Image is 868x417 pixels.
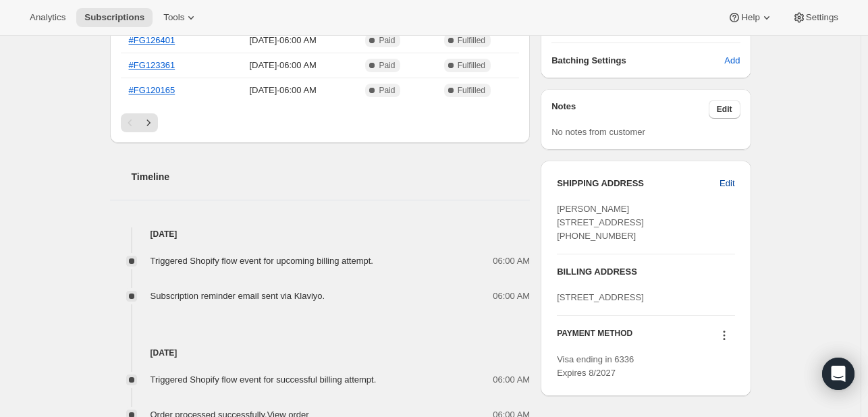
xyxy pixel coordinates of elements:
[557,204,644,241] span: [PERSON_NAME] [STREET_ADDRESS] [PHONE_NUMBER]
[30,12,65,23] span: Analytics
[458,60,485,71] span: Fulfilled
[717,104,732,115] span: Edit
[551,127,645,137] span: No notes from customer
[720,8,781,27] button: Help
[784,8,846,27] button: Settings
[551,54,724,67] h6: Batching Settings
[557,177,720,190] h3: SHIPPING ADDRESS
[151,374,377,385] span: Triggered Shopify flow event for successful billing attempt.
[129,35,175,45] a: #FG126401
[132,170,531,184] h2: Timeline
[155,8,206,27] button: Tools
[121,113,520,132] nav: Pagination
[557,354,634,378] span: Visa ending in 6336 Expires 8/2027
[163,12,184,23] span: Tools
[493,254,530,268] span: 06:00 AM
[223,59,342,72] span: [DATE] · 06:00 AM
[806,12,838,23] span: Settings
[557,328,632,346] h3: PAYMENT METHOD
[822,358,855,390] div: Open Intercom Messenger
[151,256,373,266] span: Triggered Shopify flow event for upcoming billing attempt.
[493,289,530,303] span: 06:00 AM
[741,12,759,23] span: Help
[711,173,742,194] button: Edit
[379,60,395,71] span: Paid
[720,177,734,190] span: Edit
[76,8,153,27] button: Subscriptions
[724,54,740,67] span: Add
[223,34,342,47] span: [DATE] · 06:00 AM
[139,113,158,132] button: Next
[223,84,342,97] span: [DATE] · 06:00 AM
[458,85,485,96] span: Fulfilled
[110,346,531,360] h4: [DATE]
[458,35,485,46] span: Fulfilled
[551,100,709,119] h3: Notes
[151,291,325,301] span: Subscription reminder email sent via Klaviyo.
[22,8,74,27] button: Analytics
[557,292,644,302] span: [STREET_ADDRESS]
[379,35,395,46] span: Paid
[557,265,734,279] h3: BILLING ADDRESS
[716,50,748,72] button: Add
[709,100,740,119] button: Edit
[129,60,175,70] a: #FG123361
[129,85,175,95] a: #FG120165
[493,373,530,387] span: 06:00 AM
[110,227,531,241] h4: [DATE]
[379,85,395,96] span: Paid
[84,12,144,23] span: Subscriptions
